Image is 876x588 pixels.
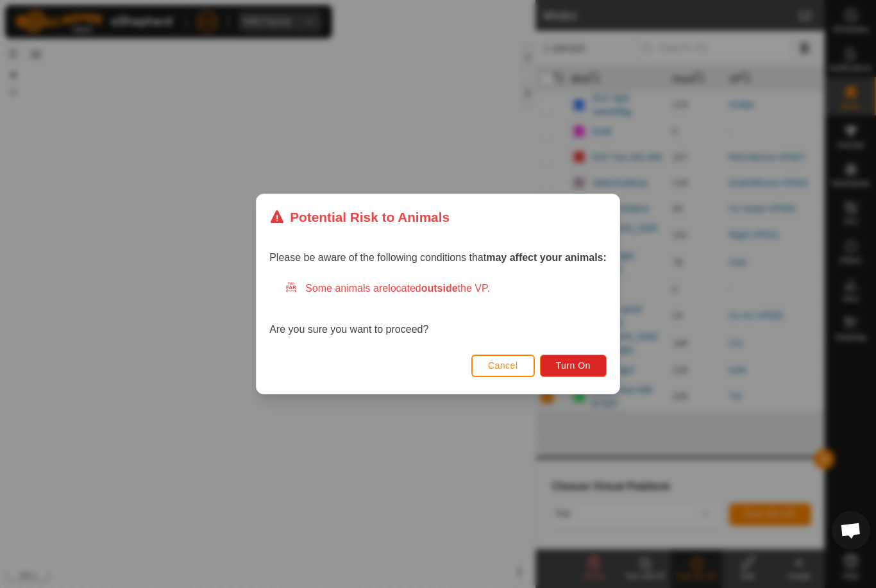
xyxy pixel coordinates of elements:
div: Open chat [832,511,870,550]
button: Cancel [471,355,535,377]
strong: outside [421,283,458,294]
span: Please be aware of the following conditions that [269,252,607,263]
strong: may affect your animals: [486,252,607,263]
div: Are you sure you want to proceed? [269,281,607,337]
div: Potential Risk to Animals [269,207,450,227]
span: located the VP. [388,283,490,294]
button: Turn On [540,355,607,377]
span: Turn On [556,360,591,371]
span: Cancel [488,360,518,371]
div: Some animals are [285,281,607,296]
